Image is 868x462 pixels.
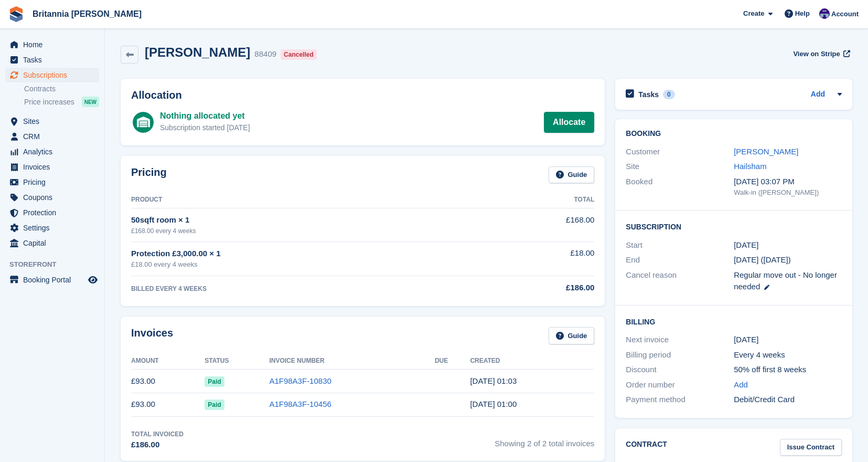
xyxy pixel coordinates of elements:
[87,274,99,286] a: Preview store
[549,166,595,184] a: Guide
[663,90,675,99] div: 0
[23,68,86,82] span: Subscriptions
[483,282,594,294] div: £186.00
[5,37,99,52] a: menu
[734,176,842,188] div: [DATE] 03:07 PM
[205,376,224,387] span: Paid
[5,68,99,82] a: menu
[5,144,99,159] a: menu
[483,208,594,241] td: £168.00
[131,327,173,344] h2: Invoices
[734,364,842,376] div: 50% off first 8 weeks
[23,190,86,205] span: Coupons
[131,370,205,393] td: £93.00
[795,8,810,19] span: Help
[734,349,842,361] div: Every 4 weeks
[131,89,594,101] h2: Allocation
[470,353,594,370] th: Created
[626,146,734,158] div: Customer
[23,220,86,235] span: Settings
[131,439,184,451] div: £186.00
[269,376,331,385] a: A1F98A3F-10830
[734,162,767,171] a: Hailsham
[205,400,224,410] span: Paid
[743,8,764,19] span: Create
[24,84,99,94] a: Contracts
[626,221,842,232] h2: Subscription
[626,130,842,138] h2: Booking
[626,364,734,376] div: Discount
[734,379,748,391] a: Add
[131,429,184,439] div: Total Invoiced
[24,97,74,107] span: Price increases
[626,334,734,346] div: Next invoice
[5,205,99,220] a: menu
[8,6,24,22] img: stora-icon-8386f47178a22dfd0bd8f6a31ec36ba5ce8667c1dd55bd0f319d3a0aa187defe.svg
[780,439,842,456] a: Issue Contract
[131,226,483,236] div: £168.00 every 4 weeks
[82,97,99,107] div: NEW
[495,429,594,451] span: Showing 2 of 2 total invoices
[23,272,86,287] span: Booking Portal
[23,37,86,52] span: Home
[145,45,250,59] h2: [PERSON_NAME]
[23,160,86,174] span: Invoices
[626,316,842,327] h2: Billing
[626,269,734,293] div: Cancel reason
[9,259,104,270] span: Storefront
[254,48,276,60] div: 88409
[131,393,205,416] td: £93.00
[626,254,734,266] div: End
[5,190,99,205] a: menu
[23,205,86,220] span: Protection
[626,394,734,406] div: Payment method
[160,110,250,122] div: Nothing allocated yet
[626,176,734,198] div: Booked
[734,187,842,198] div: Walk-in ([PERSON_NAME])
[24,96,99,108] a: Price increases NEW
[160,122,250,133] div: Subscription started [DATE]
[626,161,734,173] div: Site
[734,394,842,406] div: Debit/Credit Card
[626,239,734,251] div: Start
[734,334,842,346] div: [DATE]
[483,241,594,276] td: £18.00
[734,239,758,251] time: 2025-06-20 00:00:00 UTC
[5,272,99,287] a: menu
[734,255,791,264] span: [DATE] ([DATE])
[5,52,99,67] a: menu
[549,327,595,344] a: Guide
[435,353,470,370] th: Due
[819,8,830,19] img: Cameron Ballard
[28,5,146,23] a: Britannia [PERSON_NAME]
[23,114,86,129] span: Sites
[131,353,205,370] th: Amount
[5,175,99,190] a: menu
[131,214,483,226] div: 50sqft room × 1
[811,89,825,101] a: Add
[470,376,517,385] time: 2025-07-18 00:03:47 UTC
[470,400,517,408] time: 2025-06-20 00:00:32 UTC
[23,52,86,67] span: Tasks
[5,114,99,129] a: menu
[131,166,167,184] h2: Pricing
[5,129,99,144] a: menu
[131,284,483,293] div: BILLED EVERY 4 WEEKS
[734,147,798,156] a: [PERSON_NAME]
[831,9,859,19] span: Account
[626,379,734,391] div: Order number
[269,353,434,370] th: Invoice Number
[269,400,331,408] a: A1F98A3F-10456
[638,90,659,99] h2: Tasks
[793,49,840,59] span: View on Stripe
[23,236,86,250] span: Capital
[131,192,483,208] th: Product
[483,192,594,208] th: Total
[23,129,86,144] span: CRM
[205,353,269,370] th: Status
[626,349,734,361] div: Billing period
[5,220,99,235] a: menu
[734,270,837,291] span: Regular move out - No longer needed
[5,236,99,250] a: menu
[131,248,483,260] div: Protection £3,000.00 × 1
